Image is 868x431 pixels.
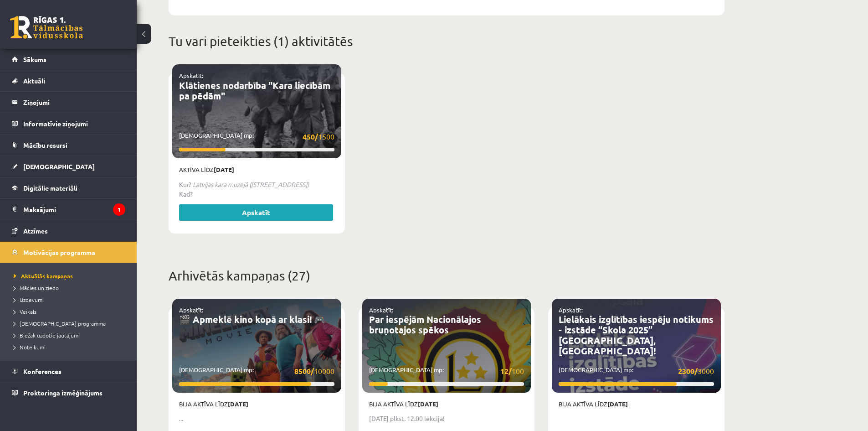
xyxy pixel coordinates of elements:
[303,131,334,142] span: 1500
[23,367,62,375] span: Konferences
[559,306,583,314] a: Apskatīt:
[369,313,481,336] a: Par iespējām Nacionālajos bruņotajos spēkos
[23,162,95,171] span: [DEMOGRAPHIC_DATA]
[12,242,125,263] a: Motivācijas programma
[559,313,714,357] a: Lielākais izglītības iespēju notikums - izstāde “Skola 2025” [GEOGRAPHIC_DATA], [GEOGRAPHIC_DATA]!
[14,284,59,291] span: Mācies un ziedo
[10,16,83,39] a: Rīgas 1. Tālmācības vidusskola
[179,72,203,79] a: Apskatīt:
[12,199,125,220] a: Maksājumi1
[179,414,334,423] p: ...
[179,313,325,325] a: 🎬 Apmeklē kino kopā ar klasi! 🎮
[14,332,80,339] span: Biežāk uzdotie jautājumi
[179,131,334,142] p: [DEMOGRAPHIC_DATA] mp:
[12,361,125,382] a: Konferences
[418,400,438,408] strong: [DATE]
[303,132,318,141] strong: 450/
[369,400,524,409] p: Bija aktīva līdz
[179,180,191,188] strong: Kur?
[559,400,714,409] p: Bija aktīva līdz
[193,180,309,189] em: Latvijas kara muzejā ([STREET_ADDRESS])
[179,365,334,377] p: [DEMOGRAPHIC_DATA] mp:
[500,366,512,376] strong: 12/
[23,184,77,192] span: Digitālie materiāli
[179,79,330,102] a: Klātienes nodarbība "Kara liecībām pa pēdām"
[169,32,724,51] p: Tu vari pieteikties (1) aktivitātēs
[369,365,524,377] p: [DEMOGRAPHIC_DATA] mp:
[113,203,125,216] i: 1
[559,365,714,377] p: [DEMOGRAPHIC_DATA] mp:
[14,284,128,292] a: Mācies un ziedo
[678,366,698,376] strong: 2300/
[169,266,724,286] p: Arhivētās kampaņas (27)
[23,92,125,113] legend: Ziņojumi
[607,400,628,408] strong: [DATE]
[23,77,45,85] span: Aktuāli
[23,389,103,397] span: Proktoringa izmēģinājums
[23,55,46,63] span: Sākums
[23,141,67,149] span: Mācību resursi
[14,272,73,280] span: Aktuālās kampaņas
[179,165,334,174] p: Aktīva līdz
[369,414,445,422] strong: [DATE] plkst. 12.00 lekcija!
[23,113,125,134] legend: Informatīvie ziņojumi
[12,135,125,156] a: Mācību resursi
[369,306,393,314] a: Apskatīt:
[14,307,128,316] a: Veikals
[14,320,106,327] span: [DEMOGRAPHIC_DATA] programma
[14,296,128,304] a: Uzdevumi
[12,49,125,70] a: Sākums
[228,400,248,408] strong: [DATE]
[23,227,48,235] span: Atzīmes
[14,296,44,303] span: Uzdevumi
[12,70,125,91] a: Aktuāli
[12,220,125,241] a: Atzīmes
[12,177,125,198] a: Digitālie materiāli
[23,199,125,220] legend: Maksājumi
[179,400,334,409] p: Bija aktīva līdz
[214,166,234,173] strong: [DATE]
[14,308,36,315] span: Veikals
[12,113,125,134] a: Informatīvie ziņojumi
[12,92,125,113] a: Ziņojumi
[179,306,203,314] a: Apskatīt:
[500,365,524,377] span: 100
[179,190,193,198] strong: Kad?
[294,365,334,377] span: 10000
[14,319,128,327] a: [DEMOGRAPHIC_DATA] programma
[14,331,128,339] a: Biežāk uzdotie jautājumi
[14,272,128,280] a: Aktuālās kampaņas
[678,365,714,377] span: 3000
[12,382,125,403] a: Proktoringa izmēģinājums
[12,156,125,177] a: [DEMOGRAPHIC_DATA]
[14,343,46,351] span: Noteikumi
[294,366,314,376] strong: 8500/
[14,343,128,351] a: Noteikumi
[23,248,95,256] span: Motivācijas programma
[179,204,333,221] a: Apskatīt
